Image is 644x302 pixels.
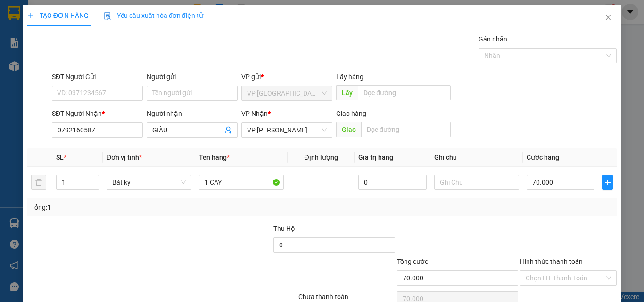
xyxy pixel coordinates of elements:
input: Dọc đường [361,122,451,137]
div: Tổng: 1 [31,202,249,212]
label: Gán nhãn [479,35,507,43]
span: Cước hàng [527,154,559,161]
div: SĐT Người Gửi [52,72,143,82]
div: Người gửi [147,72,238,82]
span: Định lượng [304,154,338,161]
span: TẠO ĐƠN HÀNG [27,12,89,19]
span: up [91,177,97,182]
button: plus [602,175,613,190]
img: icon [104,12,111,20]
span: Decrease Value [88,182,99,189]
th: Ghi chú [430,148,523,167]
span: Tổng cước [397,258,428,265]
span: VP Nhận [241,110,268,117]
button: delete [31,175,46,190]
span: Lấy hàng [336,73,363,81]
span: Bất kỳ [112,175,186,189]
input: Dọc đường [358,85,451,100]
input: Ghi Chú [434,175,519,190]
span: VP Sài Gòn [247,86,327,100]
span: Đơn vị tính [107,154,142,161]
span: Thu Hộ [273,225,295,232]
span: close [604,14,612,21]
span: user-add [224,126,232,134]
span: SL [56,154,64,161]
label: Hình thức thanh toán [520,258,583,265]
span: Giao [336,122,361,137]
span: Tên hàng [199,154,230,161]
div: SĐT Người Nhận [52,108,143,119]
span: Yêu cầu xuất hóa đơn điện tử [104,12,203,19]
span: VP Phan Thiết [247,123,327,137]
span: plus [603,179,612,186]
span: down [91,183,97,189]
div: VP gửi [241,72,332,82]
span: Increase Value [88,175,99,182]
input: VD: Bàn, Ghế [199,175,284,190]
span: plus [27,12,34,19]
input: 0 [358,175,426,190]
span: Giao hàng [336,110,366,117]
button: Close [595,5,621,31]
span: Lấy [336,85,358,100]
span: Giá trị hàng [358,154,393,161]
div: Người nhận [147,108,238,119]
